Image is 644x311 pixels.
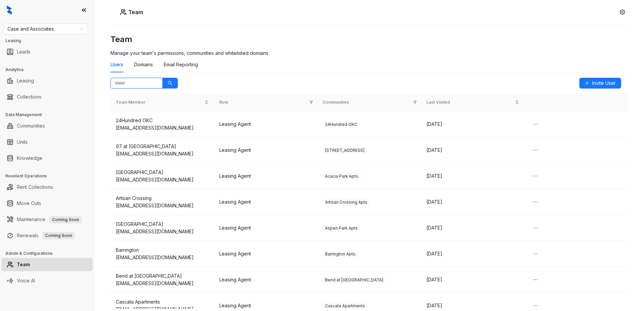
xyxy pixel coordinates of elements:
h3: Leasing [5,38,94,44]
span: ellipsis [533,199,538,205]
a: Knowledge [17,151,42,165]
a: Move Outs [17,197,41,210]
a: Rent Collections [17,180,53,194]
li: Collections [1,90,93,104]
span: Coming Soon [50,216,82,223]
div: [DATE] [426,302,519,309]
li: Maintenance [1,213,93,226]
a: Units [17,135,28,149]
div: [DATE] [426,146,519,154]
a: Team [17,258,30,271]
h3: Team [110,34,628,45]
span: ellipsis [533,303,538,308]
div: [GEOGRAPHIC_DATA] [116,220,208,228]
li: Leads [1,45,93,59]
td: Leasing Agent [214,111,317,137]
li: Communities [1,119,93,133]
li: Units [1,135,93,149]
div: Email Reporting [164,61,198,68]
span: filter [309,100,313,104]
span: Invite User [592,79,616,87]
li: Leasing [1,74,93,88]
span: ellipsis [533,122,538,127]
a: RenewalsComing Soon [17,229,75,242]
td: Leasing Agent [214,137,317,163]
li: Team [1,258,93,271]
span: Case and Associates [7,24,84,34]
div: [DATE] [426,250,519,257]
div: [DATE] [426,198,519,206]
li: Knowledge [1,151,93,165]
span: ellipsis [533,173,538,179]
span: filter [308,98,315,107]
a: Collections [17,90,41,104]
span: filter [413,100,417,104]
th: Role [214,94,317,111]
div: Domains [134,61,153,68]
div: Users [110,61,123,68]
img: Users [120,9,127,15]
span: ellipsis [533,251,538,256]
li: Voice AI [1,274,93,287]
div: Barrington [116,246,208,254]
span: Role [219,99,307,106]
span: ellipsis [533,225,538,231]
div: [EMAIL_ADDRESS][DOMAIN_NAME] [116,176,208,183]
li: Move Outs [1,197,93,210]
td: Leasing Agent [214,163,317,189]
span: Team Member [116,99,203,106]
h5: Team [127,8,143,16]
div: [EMAIL_ADDRESS][DOMAIN_NAME] [116,124,208,132]
span: ellipsis [533,277,538,282]
td: Leasing Agent [214,189,317,215]
span: Manage your team's permissions, communities and whitelisted domains [110,50,268,56]
span: Barrington Apts. [323,251,359,257]
div: Artisan Crossing [116,195,208,202]
span: search [168,81,172,85]
div: [DATE] [426,276,519,283]
a: Communities [17,119,45,133]
img: logo [7,5,12,15]
h3: Admin & Configurations [5,250,94,256]
a: Leads [17,45,30,59]
span: plus [585,81,589,85]
div: [EMAIL_ADDRESS][DOMAIN_NAME] [116,150,208,158]
h3: Data Management [5,112,94,118]
span: Bend at [GEOGRAPHIC_DATA] [323,277,386,283]
th: Last Visited [421,94,524,111]
span: 24Hundred OKC [323,121,360,128]
div: [EMAIL_ADDRESS][DOMAIN_NAME] [116,228,208,235]
td: Leasing Agent [214,267,317,293]
td: Leasing Agent [214,241,317,267]
li: Renewals [1,229,93,242]
span: [STREET_ADDRESS] [323,147,367,154]
span: ellipsis [533,147,538,153]
h3: Analytics [5,67,94,73]
span: filter [412,98,418,107]
button: Invite User [579,78,621,89]
div: 24Hundred OKC [116,117,208,124]
div: [EMAIL_ADDRESS][DOMAIN_NAME] [116,254,208,261]
div: [DATE] [426,172,519,180]
span: Acacia Park Apts. [323,173,361,180]
div: Cascata Apartments [116,298,208,306]
div: 97 at [GEOGRAPHIC_DATA] [116,143,208,150]
div: [EMAIL_ADDRESS][DOMAIN_NAME] [116,202,208,209]
th: Team Member [110,94,214,111]
h3: Resident Operations [5,173,94,179]
div: [GEOGRAPHIC_DATA] [116,169,208,176]
td: Leasing Agent [214,215,317,241]
div: [DATE] [426,120,519,128]
span: Last Visited [426,99,514,106]
div: [EMAIL_ADDRESS][DOMAIN_NAME] [116,280,208,287]
span: Artisan Crossing Apts [323,199,370,206]
a: Voice AI [17,274,35,287]
span: Aspen Park Apts [323,225,360,232]
a: Leasing [17,74,34,88]
li: Rent Collections [1,180,93,194]
span: Coming Soon [42,232,75,239]
div: [DATE] [426,224,519,232]
span: Communities [323,99,410,106]
span: setting [620,9,625,15]
div: Bend at [GEOGRAPHIC_DATA] [116,272,208,280]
